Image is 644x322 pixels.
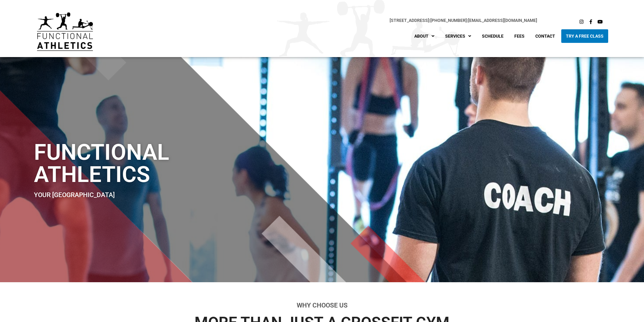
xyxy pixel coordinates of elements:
[561,29,608,43] a: Try A Free Class
[531,29,560,43] a: Contact
[105,17,537,24] p: |
[390,18,430,23] span: |
[477,29,508,43] a: Schedule
[390,18,429,23] a: [STREET_ADDRESS]
[34,192,377,198] h2: Your [GEOGRAPHIC_DATA]
[410,29,439,43] a: About
[430,18,467,23] a: [PHONE_NUMBER]
[510,29,529,43] a: Fees
[441,29,476,43] a: Services
[151,302,493,309] h2: Why Choose Us
[34,141,377,186] h1: Functional Athletics
[468,18,537,23] a: [EMAIL_ADDRESS][DOMAIN_NAME]
[37,12,93,51] img: default-logo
